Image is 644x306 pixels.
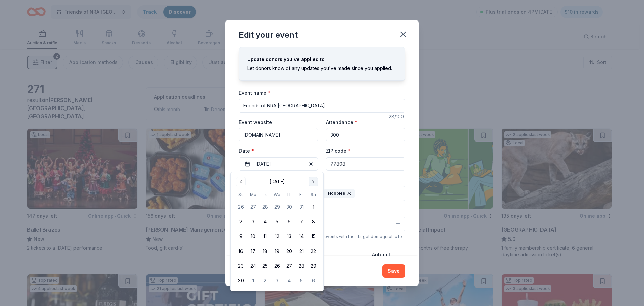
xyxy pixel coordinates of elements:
button: 30 [283,201,295,213]
div: Hobbies [324,189,355,198]
button: 18 [259,245,271,257]
button: 28 [295,260,307,272]
button: 5 [271,216,283,228]
button: 25 [259,260,271,272]
button: 30 [235,275,247,287]
button: 12 [271,230,283,243]
button: 24 [247,260,259,272]
button: 27 [247,201,259,213]
button: 14 [295,230,307,243]
button: 3 [247,216,259,228]
button: 10 [247,230,259,243]
button: 29 [307,260,319,272]
label: Date [239,148,318,155]
button: 6 [307,275,319,287]
button: 4 [259,216,271,228]
th: Saturday [307,191,319,198]
button: 13 [283,230,295,243]
div: 28 /100 [389,113,405,121]
div: Let donors know of any updates you've made since you applied. [247,64,397,72]
button: 29 [271,201,283,213]
button: 7 [295,216,307,228]
input: Spring Fundraiser [239,99,405,113]
label: Attendance [326,119,357,126]
button: 21 [295,245,307,257]
button: 31 [295,201,307,213]
button: 26 [235,201,247,213]
button: [DATE] [239,157,318,171]
th: Friday [295,191,307,198]
input: 12345 (U.S. only) [326,157,405,171]
button: Go to previous month [236,177,246,186]
button: 28 [259,201,271,213]
button: 11 [259,230,271,243]
label: ZIP code [326,148,351,155]
button: 9 [235,230,247,243]
button: Go to next month [309,177,318,186]
button: 2 [235,216,247,228]
button: Save [382,264,405,278]
label: Event name [239,90,270,96]
div: Update donors you've applied to [247,55,397,63]
button: 26 [271,260,283,272]
label: Apt/unit [372,251,390,258]
label: Event website [239,119,272,126]
th: Thursday [283,191,295,198]
button: 23 [235,260,247,272]
button: 5 [295,275,307,287]
input: 20 [326,128,405,141]
button: 20 [283,245,295,257]
input: https://www... [239,128,318,141]
button: 1 [247,275,259,287]
button: 19 [271,245,283,257]
button: 22 [307,245,319,257]
button: 1 [307,201,319,213]
button: 15 [307,230,319,243]
button: 2 [259,275,271,287]
button: 17 [247,245,259,257]
button: 16 [235,245,247,257]
button: 8 [307,216,319,228]
button: 3 [271,275,283,287]
th: Wednesday [271,191,283,198]
th: Sunday [235,191,247,198]
div: Edit your event [239,30,298,40]
button: 27 [283,260,295,272]
th: Monday [247,191,259,198]
div: [DATE] [270,178,285,186]
th: Tuesday [259,191,271,198]
button: 6 [283,216,295,228]
button: 4 [283,275,295,287]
